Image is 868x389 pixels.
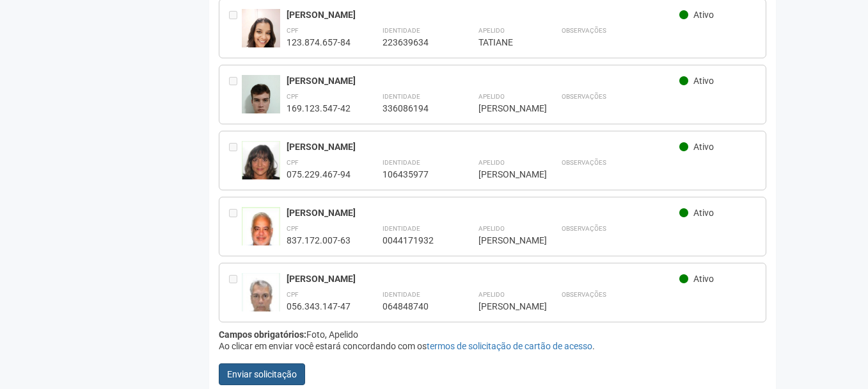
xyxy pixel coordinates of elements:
div: [PERSON_NAME] [287,273,680,285]
div: Entre em contato com a Aministração para solicitar o cancelamento ou 2a via [229,141,242,180]
strong: Campos obrigatórios: [219,329,306,340]
div: [PERSON_NAME] [478,235,530,246]
strong: CPF [287,93,299,100]
div: Entre em contato com a Aministração para solicitar o cancelamento ou 2a via [229,207,242,246]
strong: Identidade [383,291,420,298]
strong: CPF [287,291,299,298]
div: [PERSON_NAME] [478,301,530,312]
div: [PERSON_NAME] [287,141,680,153]
span: Ativo [693,274,714,284]
strong: CPF [287,159,299,166]
div: [PERSON_NAME] [478,169,530,180]
strong: Identidade [383,27,420,34]
button: Enviar solicitação [219,363,305,385]
div: 837.172.007-63 [287,235,351,246]
strong: CPF [287,27,299,34]
img: user.jpg [242,273,280,326]
div: 123.874.657-84 [287,37,351,48]
div: Entre em contato com a Aministração para solicitar o cancelamento ou 2a via [229,273,242,312]
strong: Identidade [383,159,420,166]
strong: Apelido [478,93,505,100]
strong: CPF [287,225,299,232]
img: user.jpg [242,141,280,192]
div: [PERSON_NAME] [287,9,680,21]
img: user.jpg [242,9,280,60]
strong: Observações [562,93,606,100]
div: 075.229.467-94 [287,169,351,180]
strong: Identidade [383,225,420,232]
div: 0044171932 [383,235,446,246]
div: 064848740 [383,301,446,312]
span: Ativo [693,208,714,218]
div: Entre em contato com a Aministração para solicitar o cancelamento ou 2a via [229,9,242,48]
img: user.jpg [242,75,280,120]
div: [PERSON_NAME] [287,75,680,87]
div: 106435977 [383,169,446,180]
div: Foto, Apelido [219,329,767,340]
div: TATIANE [478,37,530,48]
strong: Observações [562,27,606,34]
div: 223639634 [383,37,446,48]
div: Entre em contato com a Aministração para solicitar o cancelamento ou 2a via [229,75,242,114]
div: 169.123.547-42 [287,103,351,114]
strong: Apelido [478,225,505,232]
strong: Observações [562,159,606,166]
strong: Observações [562,291,606,298]
div: [PERSON_NAME] [478,103,530,114]
span: Ativo [693,76,714,86]
strong: Apelido [478,27,505,34]
div: [PERSON_NAME] [287,207,680,219]
strong: Observações [562,225,606,232]
div: 336086194 [383,103,446,114]
strong: Identidade [383,93,420,100]
strong: Apelido [478,159,505,166]
div: Ao clicar em enviar você estará concordando com os . [219,340,767,352]
div: 056.343.147-47 [287,301,351,312]
strong: Apelido [478,291,505,298]
span: Ativo [693,142,714,152]
img: user.jpg [242,207,280,261]
a: termos de solicitação de cartão de acesso [427,341,592,351]
span: Ativo [693,10,714,20]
